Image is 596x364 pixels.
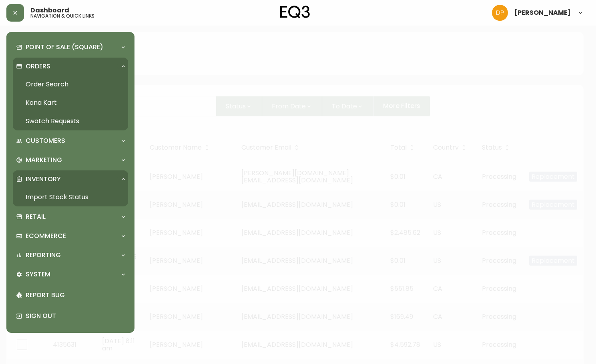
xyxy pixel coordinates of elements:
p: Reporting [26,251,61,260]
span: [PERSON_NAME] [514,10,571,16]
div: Marketing [13,151,128,169]
div: System [13,266,128,283]
a: Kona Kart [13,94,128,112]
div: Reporting [13,246,128,264]
p: Retail [26,212,46,221]
p: Orders [26,62,50,71]
div: Inventory [13,170,128,188]
div: Orders [13,58,128,75]
div: Point of Sale (Square) [13,38,128,56]
div: Customers [13,132,128,150]
span: Dashboard [30,7,69,14]
div: Retail [13,208,128,226]
a: Order Search [13,75,128,94]
div: Report Bug [13,285,128,306]
div: Sign Out [13,306,128,326]
p: Inventory [26,175,61,184]
p: Ecommerce [26,232,66,240]
p: Report Bug [26,291,125,300]
a: Swatch Requests [13,112,128,130]
p: Sign Out [26,312,125,320]
p: Point of Sale (Square) [26,43,103,52]
img: logo [280,6,310,18]
div: Ecommerce [13,227,128,245]
p: System [26,270,50,279]
img: b0154ba12ae69382d64d2f3159806b19 [492,5,508,21]
a: Import Stock Status [13,188,128,206]
p: Marketing [26,156,62,164]
p: Customers [26,136,65,145]
h5: navigation & quick links [30,14,94,18]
